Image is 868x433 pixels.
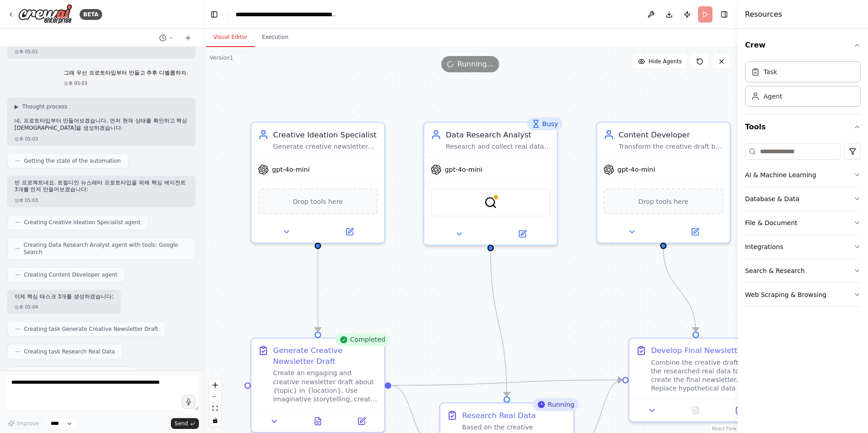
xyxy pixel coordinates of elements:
p: 네, 프로토타입부터 만들어보겠습니다. 먼저 현재 상태를 확인하고 핵심 [DEMOGRAPHIC_DATA]을 생성하겠습니다. [14,118,188,132]
div: 오후 05:03 [14,197,188,204]
a: React Flow attribution [712,426,736,431]
div: Generate Creative Newsletter Draft [273,345,378,367]
g: Edge from 41883b9f-fc0b-402d-acb4-7454a792c09c to 759490b2-3b8c-45c1-82ee-4ec738837b02 [658,249,701,332]
button: Open in side panel [319,225,380,238]
div: Content Developer [618,129,723,140]
button: Open in side panel [665,225,726,238]
button: Start a new chat [181,33,195,43]
div: Busy [527,118,562,131]
div: Web Scraping & Browsing [745,290,826,299]
span: Drop tools here [293,196,343,207]
img: SerplyWebSearchTool [484,196,497,209]
button: Improve [4,418,43,429]
div: CompletedGenerate Creative Newsletter DraftCreate an engaging and creative newsletter draft about... [250,338,386,433]
div: 오후 05:04 [14,304,113,311]
button: Hide right sidebar [718,8,731,21]
button: zoom in [209,379,221,391]
span: Creating Data Research Analyst agent with tools: Google Search [24,241,188,256]
button: Execution [255,28,296,47]
div: AI & Machine Learning [745,170,816,179]
button: Send [171,418,199,429]
div: Running [533,398,579,411]
span: Getting the state of the automation [24,157,121,165]
div: Creative Ideation SpecialistGenerate creative newsletter drafts about {topic} in {location} using... [250,122,386,244]
div: BETA [80,9,102,20]
div: Transform the creative draft by replacing hypothetical data with real research findings, enhance ... [618,142,723,151]
button: Crew [745,33,861,58]
div: Generate creative newsletter drafts about {topic} in {location} using imaginative storytelling an... [273,142,378,151]
div: Agent [764,92,782,101]
div: Research and collect real data about {topic} in {location} from reliable sources including govern... [446,142,551,151]
span: Creating task Generate Creative Newsletter Draft [24,325,158,333]
button: Visual Editor [206,28,255,47]
div: Search & Research [745,266,805,275]
div: 오후 05:03 [64,80,188,87]
button: Open in side panel [343,415,380,428]
g: Edge from ba75dcc9-a9d6-4d78-aa8a-f3d400d17b11 to 759490b2-3b8c-45c1-82ee-4ec738837b02 [391,375,622,391]
div: Combine the creative draft with the researched real data to create the final newsletter. Replace ... [651,358,756,392]
p: 그래 우선 프로토타입부터 만들고 추후 디벨롭하자. [64,70,188,77]
div: Research Real Data [462,410,536,421]
button: Click to speak your automation idea [182,395,195,409]
div: Data Research Analyst [446,129,551,140]
div: File & Document [745,218,797,227]
button: Web Scraping & Browsing [745,283,861,306]
span: Drop tools here [638,196,688,207]
div: 오후 05:02 [14,48,188,55]
span: Hide Agents [649,58,682,65]
div: Create an engaging and creative newsletter draft about {topic} in {location}. Use imaginative sto... [273,369,378,403]
span: Creating Content Developer agent [24,271,118,278]
span: Send [175,420,188,427]
div: Completed [335,333,390,346]
nav: breadcrumb [236,10,337,19]
div: React Flow controls [209,379,221,426]
button: No output available [673,404,718,417]
button: fit view [209,403,221,414]
span: Creating task Research Real Data [24,348,115,355]
span: gpt-4o-mini [272,165,310,174]
p: 이제 핵심 태스크 3개를 생성하겠습니다: [14,293,113,301]
button: File & Document [745,211,861,235]
span: ▶ [14,103,19,110]
g: Edge from e17675ab-c79a-4adc-962c-42487b2a42de to ba75dcc9-a9d6-4d78-aa8a-f3d400d17b11 [312,249,323,332]
h4: Resources [745,9,782,20]
button: Open in side panel [492,227,553,240]
img: Logo [18,4,72,24]
div: 오후 05:03 [14,136,188,142]
div: Develop Final NewsletterCombine the creative draft with the researched real data to create the fi... [628,338,764,422]
button: Database & Data [745,187,861,211]
button: Tools [745,114,861,140]
div: Integrations [745,242,783,251]
div: Creative Ideation Specialist [273,129,378,140]
button: AI & Machine Learning [745,163,861,187]
span: gpt-4o-mini [445,165,482,174]
button: Open in side panel [721,404,758,417]
span: gpt-4o-mini [618,165,655,174]
span: Running... [458,59,494,70]
button: Switch to previous chat [156,33,177,43]
button: Hide left sidebar [208,8,221,21]
div: Version 1 [210,54,233,61]
button: Hide Agents [632,54,687,69]
g: Edge from 4b3b4d94-bf0a-48bd-bdb7-ea95672a0cff to fbe18c45-8988-4a2f-9f20-c4053970a2cd [485,251,512,396]
div: Database & Data [745,194,799,203]
div: Develop Final Newsletter [651,345,745,356]
button: zoom out [209,391,221,403]
span: Creating Creative Ideation Specialist agent [24,219,141,226]
div: Tools [745,140,861,314]
button: toggle interactivity [209,414,221,426]
div: Task [764,67,777,76]
button: Integrations [745,235,861,259]
span: Thought process [22,103,67,110]
button: Search & Research [745,259,861,282]
p: 빈 프로젝트네요. 로컬디인 뉴스레터 프로토타입을 위해 핵심 에이전트 3개를 먼저 만들어보겠습니다: [14,179,188,193]
div: Content DeveloperTransform the creative draft by replacing hypothetical data with real research f... [596,122,731,244]
span: Improve [17,420,39,427]
div: Crew [745,58,861,114]
div: BusyData Research AnalystResearch and collect real data about {topic} in {location} from reliable... [423,122,558,246]
button: ▶Thought process [14,103,67,110]
button: View output [295,415,341,428]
